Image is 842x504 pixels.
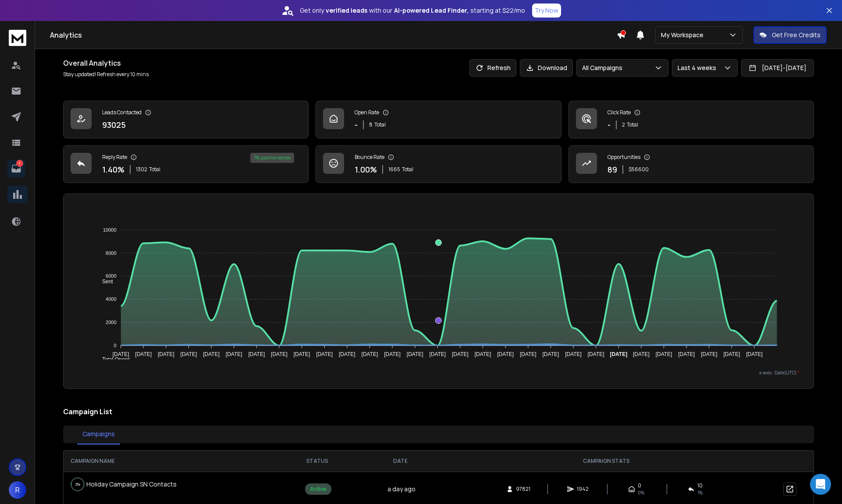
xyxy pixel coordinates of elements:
button: Get Free Credits [753,26,827,44]
tspan: [DATE] [543,351,559,357]
tspan: [DATE] [475,351,491,357]
button: Refresh [469,59,516,77]
p: $ 56600 [629,166,649,173]
tspan: [DATE] [701,351,718,357]
span: 2 [622,121,625,128]
p: All Campaigns [582,63,626,72]
tspan: 4000 [106,296,116,302]
button: [DATE]-[DATE] [741,59,814,77]
tspan: [DATE] [362,351,378,357]
tspan: [DATE] [610,351,628,357]
span: 1 % [697,489,703,496]
a: Reply Rate1.40%1302Total7% positive replies [63,145,309,183]
span: Sent [96,278,113,285]
span: 10 [697,482,703,489]
p: - [355,119,358,131]
img: logo [9,30,26,46]
tspan: 6000 [106,273,116,278]
p: Refresh [487,63,511,72]
button: R [9,481,26,499]
tspan: 2000 [106,320,116,325]
tspan: [DATE] [113,351,129,357]
p: Bounce Rate [355,154,384,161]
p: 1.40 % [102,163,124,176]
th: CAMPAIGN STATS [436,451,776,472]
p: 1.00 % [355,163,377,176]
tspan: [DATE] [452,351,469,357]
p: Opportunities [608,154,640,161]
p: 93025 [102,119,126,131]
span: 1942 [577,486,589,493]
tspan: [DATE] [135,351,152,357]
p: Reply Rate [102,154,127,161]
p: 89 [608,163,617,176]
span: 0 [638,482,641,489]
button: Campaigns [77,424,120,444]
span: 1665 [388,166,400,173]
th: CAMPAIGN NAME [64,451,270,472]
tspan: [DATE] [339,351,355,357]
p: My Workspace [661,31,707,39]
p: Get Free Credits [772,31,821,39]
tspan: [DATE] [181,351,197,357]
tspan: [DATE] [678,351,695,357]
button: Try Now [532,4,561,18]
tspan: [DATE] [520,351,536,357]
h2: Campaign List [63,406,814,417]
span: Total [149,166,160,173]
span: 97821 [516,486,530,493]
span: 8 [369,121,373,128]
span: 1302 [136,166,147,173]
tspan: [DATE] [271,351,288,357]
p: - [608,119,611,131]
div: Open Intercom Messenger [810,474,831,495]
p: Download [538,63,567,72]
a: Open Rate-8Total [316,101,561,138]
tspan: [DATE] [249,351,265,357]
tspan: [DATE] [746,351,763,357]
a: Bounce Rate1.00%1665Total [316,145,561,183]
tspan: [DATE] [407,351,423,357]
h1: Analytics [50,30,617,40]
p: Last 4 weeks [678,63,720,72]
p: Click Rate [608,109,631,116]
tspan: 10000 [103,227,117,233]
th: DATE [365,451,436,472]
a: Opportunities89$56600 [568,145,814,183]
p: 1 [16,160,23,167]
span: Total [374,121,386,128]
p: 2 % [75,480,80,489]
span: Total Opens [96,356,130,363]
tspan: [DATE] [294,351,310,357]
tspan: [DATE] [203,351,220,357]
th: STATUS [270,451,365,472]
tspan: [DATE] [384,351,401,357]
a: Click Rate-2Total [568,101,814,138]
p: x-axis : Date(UTC) [78,370,799,376]
div: Active [305,483,331,495]
tspan: [DATE] [226,351,242,357]
tspan: [DATE] [724,351,740,357]
span: Total [402,166,413,173]
a: 1 [7,160,25,177]
h1: Overall Analytics [63,58,150,68]
tspan: [DATE] [158,351,174,357]
tspan: [DATE] [633,351,650,357]
button: Download [520,59,573,77]
tspan: 8000 [106,250,116,256]
tspan: 0 [114,343,117,348]
span: Total [627,121,638,128]
td: Holiday Campaign SN Contacts [64,472,204,497]
strong: AI-powered Lead Finder, [394,6,469,15]
strong: verified leads [326,6,367,15]
a: Leads Contacted93025 [63,101,309,138]
p: Leads Contacted [102,109,142,116]
tspan: [DATE] [565,351,582,357]
tspan: [DATE] [430,351,446,357]
p: Open Rate [355,109,379,116]
tspan: [DATE] [316,351,333,357]
tspan: [DATE] [588,351,604,357]
tspan: [DATE] [656,351,672,357]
